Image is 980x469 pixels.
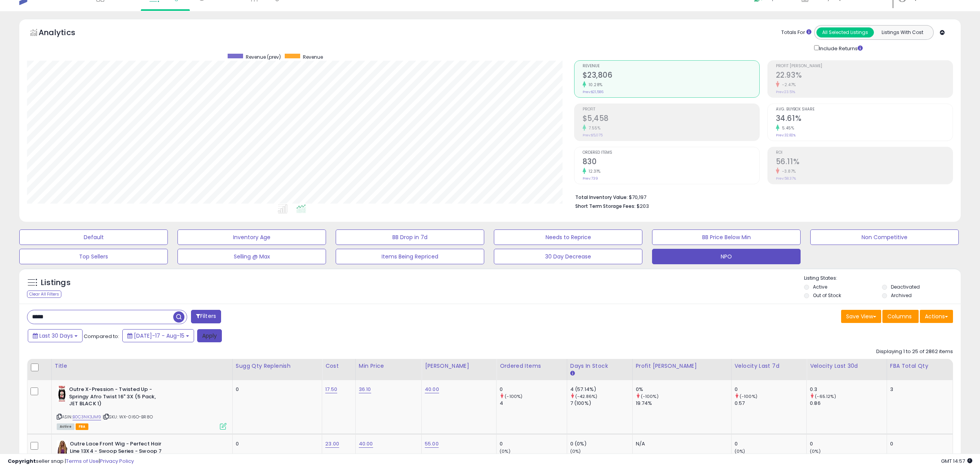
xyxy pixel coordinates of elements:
a: Terms of Use [66,457,99,465]
span: All listings currently available for purchase on Amazon [57,423,74,430]
h2: 22.93% [776,71,953,81]
small: (0%) [735,448,745,454]
b: Outre X-Pression - Twisted Up - Springy Afro Twist 16" 3X (5 Pack, JET BLACK 1) [69,386,163,410]
button: Actions [920,310,953,323]
div: 7 (100%) [570,400,632,407]
div: 3 [890,386,947,393]
div: Velocity Last 30d [810,362,884,370]
div: ASIN: [57,386,226,429]
span: | SKU: WX-0I6O-BR8O [103,414,153,420]
small: Prev: 739 [583,176,598,181]
span: 2025-09-15 14:57 GMT [941,457,972,465]
div: 0 [810,440,887,447]
span: Revenue [303,54,323,60]
li: $70,197 [575,192,948,201]
small: 12.31% [586,168,601,174]
a: 36.10 [359,386,371,393]
div: 0 [890,440,947,447]
th: Please note that this number is a calculation based on your required days of coverage and your ve... [232,359,322,380]
div: Include Returns [808,44,872,53]
img: 51K650vgEWL._SL40_.jpg [57,386,67,401]
span: Revenue [583,64,759,68]
div: 0 (0%) [570,440,632,447]
h2: 56.11% [776,157,953,168]
button: All Selected Listings [816,27,874,37]
small: Prev: 58.37% [776,176,796,181]
div: Displaying 1 to 25 of 2862 items [876,348,953,355]
button: Selling @ Max [177,249,326,264]
strong: Copyright [8,457,36,465]
button: Default [19,229,168,245]
a: Privacy Policy [100,457,134,465]
b: Short Term Storage Fees: [575,203,635,209]
small: (0%) [810,448,821,454]
div: Title [55,362,229,370]
div: 0 [500,386,567,393]
small: (-100%) [641,393,659,399]
div: 4 [500,400,567,407]
label: Active [813,284,827,290]
div: 0.86 [810,400,887,407]
button: Inventory Age [177,229,326,245]
small: (0%) [500,448,510,454]
button: Listings With Cost [874,27,931,37]
button: [DATE]-17 - Aug-15 [122,329,194,342]
button: Top Sellers [19,249,168,264]
div: FBA Total Qty [890,362,950,370]
h5: Analytics [39,27,90,40]
small: 10.28% [586,82,603,88]
span: FBA [76,423,89,430]
small: Prev: $5,075 [583,133,603,138]
a: B0C3NK3JM9 [73,414,101,420]
h2: 34.61% [776,114,953,124]
div: Cost [325,362,352,370]
button: BB Price Below Min [652,229,801,245]
label: Out of Stock [813,292,841,299]
div: Sugg Qty Replenish [236,362,319,370]
div: 0.57 [735,400,807,407]
small: Prev: 23.51% [776,90,795,94]
label: Deactivated [891,284,920,290]
small: (0%) [570,448,581,454]
div: N/A [636,440,725,447]
a: 55.00 [425,440,439,448]
small: 5.45% [779,125,794,131]
div: 0 [735,386,807,393]
button: BB Drop in 7d [336,229,484,245]
div: 0 [500,440,567,447]
h2: $23,806 [583,71,759,81]
div: Velocity Last 7d [735,362,804,370]
a: 23.00 [325,440,339,448]
h5: Listings [41,277,71,288]
h2: $5,458 [583,114,759,124]
b: Outre Lace Front Wig - Perfect Hair Line 13X4 - Swoop Series - Swoop 7 (JET BLACK 1) [70,440,164,464]
label: Archived [891,292,912,299]
b: Total Inventory Value: [575,194,628,201]
span: Profit [583,107,759,112]
span: Last 30 Days [39,332,73,340]
div: 0 [735,440,807,447]
a: 40.00 [425,386,439,393]
div: Min Price [359,362,418,370]
div: Clear All Filters [27,291,61,298]
small: (-42.86%) [575,393,597,399]
div: Days In Stock [570,362,629,370]
button: Columns [882,310,919,323]
button: Last 30 Days [28,329,83,342]
button: 30 Day Decrease [494,249,642,264]
button: Apply [197,329,222,342]
small: (-100%) [505,393,522,399]
span: ROI [776,151,953,155]
div: 19.74% [636,400,731,407]
button: Non Competitive [810,229,959,245]
div: seller snap | | [8,458,134,465]
small: (-65.12%) [815,393,836,399]
div: Totals For [781,29,811,36]
span: $203 [637,202,649,210]
button: Filters [191,310,221,323]
div: Ordered Items [500,362,564,370]
small: -2.47% [779,82,796,88]
p: Listing States: [804,275,961,282]
img: 413SPErdBNL._SL40_.jpg [57,440,68,456]
a: 40.00 [359,440,373,448]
